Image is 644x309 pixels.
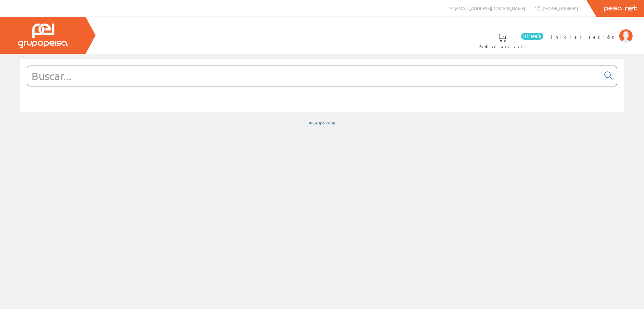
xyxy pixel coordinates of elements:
[479,43,525,50] span: Pedido actual
[20,120,624,126] div: © Grupo Peisa
[541,5,578,11] span: [PHONE_NUMBER]
[27,66,600,86] input: Buscar...
[18,24,68,48] img: Grupo Peisa
[551,33,616,40] span: Iniciar sesión
[551,28,633,34] a: Iniciar sesión
[455,5,525,11] span: [EMAIL_ADDRESS][DOMAIN_NAME]
[521,33,543,40] span: 0 línea/s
